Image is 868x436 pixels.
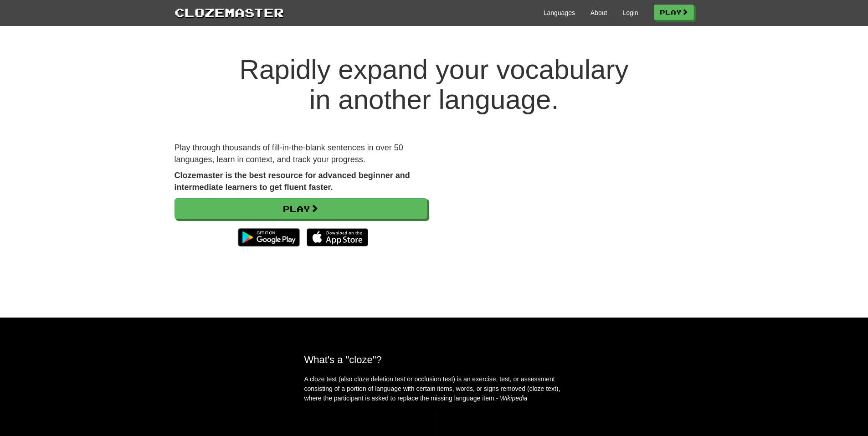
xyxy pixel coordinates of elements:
a: Clozemaster [175,4,284,21]
a: About [591,8,607,17]
img: Download_on_the_App_Store_Badge_US-UK_135x40-25178aeef6eb6b83b96f5f2d004eda3bffbb37122de64afbaef7... [307,228,368,246]
p: Play through thousands of fill-in-the-blank sentences in over 50 languages, learn in context, and... [175,142,427,165]
em: - Wikipedia [496,395,528,402]
a: Play [654,5,694,20]
strong: Clozemaster is the best resource for advanced beginner and intermediate learners to get fluent fa... [175,171,410,192]
a: Play [175,198,427,219]
img: Get it on Google Play [233,224,304,251]
p: A cloze test (also cloze deletion test or occlusion test) is an exercise, test, or assessment con... [304,374,564,403]
a: Login [622,8,638,17]
h2: What's a "cloze"? [304,354,564,365]
a: Languages [544,8,575,17]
